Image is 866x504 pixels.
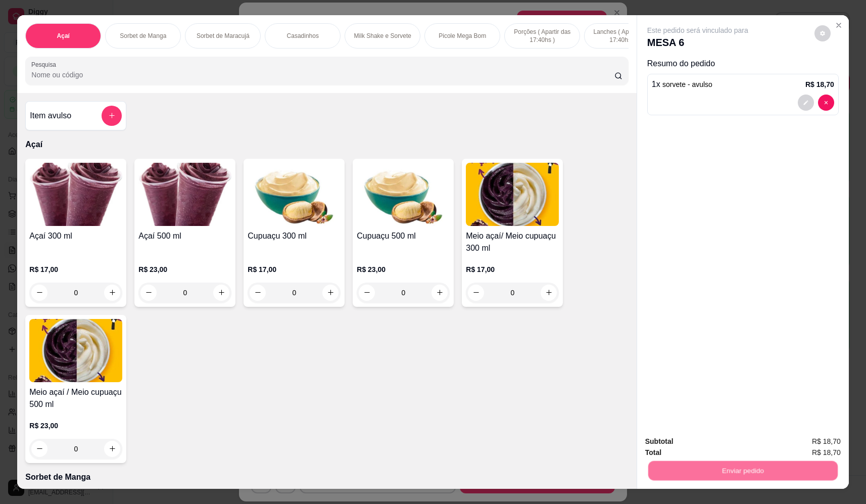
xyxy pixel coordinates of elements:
p: Este pedido será vinculado para [647,25,748,35]
p: MESA 6 [647,35,748,50]
img: product-image [466,163,559,226]
button: decrease-product-quantity [798,95,814,111]
p: R$ 18,70 [805,79,834,89]
p: Porções ( Apartir das 17:40hs ) [513,28,571,44]
img: product-image [138,163,231,226]
p: Sorbet de Maracujá [197,32,250,40]
button: Close [831,17,847,33]
p: R$ 17,00 [248,264,341,274]
button: add-separate-item [102,106,122,126]
h4: Meio açaí / Meio cupuaçu 500 ml [29,386,122,410]
p: R$ 17,00 [466,264,559,274]
p: Sorbet de Manga [120,32,166,40]
p: Resumo do pedido [647,58,839,70]
label: Pesquisa [31,60,60,69]
h4: Item avulso [30,110,71,122]
p: Lanches ( Aparitr das 17:40hs ) [593,28,651,44]
span: sorvete - avulso [662,80,712,88]
p: Casadinhos [287,32,319,40]
p: 1 x [652,78,712,90]
p: R$ 17,00 [29,264,122,274]
h4: Açaí 500 ml [138,230,231,242]
p: Milk Shake e Sorvete [354,32,411,40]
p: Picole Mega Bom [439,32,486,40]
img: product-image [29,163,122,226]
h4: Meio açaí/ Meio cupuaçu 300 ml [466,230,559,254]
button: decrease-product-quantity [818,95,834,111]
p: Sorbet de Manga [25,471,628,483]
p: R$ 23,00 [138,264,231,274]
p: R$ 23,00 [29,421,122,431]
button: decrease-product-quantity [814,25,831,41]
img: product-image [29,319,122,382]
h4: Cupuaçu 300 ml [248,230,341,242]
p: Açaí [57,32,70,40]
img: product-image [248,163,341,226]
p: R$ 23,00 [357,264,450,274]
p: Açaí [25,139,628,151]
img: product-image [357,163,450,226]
input: Pesquisa [31,70,614,80]
h4: Açaí 300 ml [29,230,122,242]
button: Enviar pedido [648,461,838,481]
h4: Cupuaçu 500 ml [357,230,450,242]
